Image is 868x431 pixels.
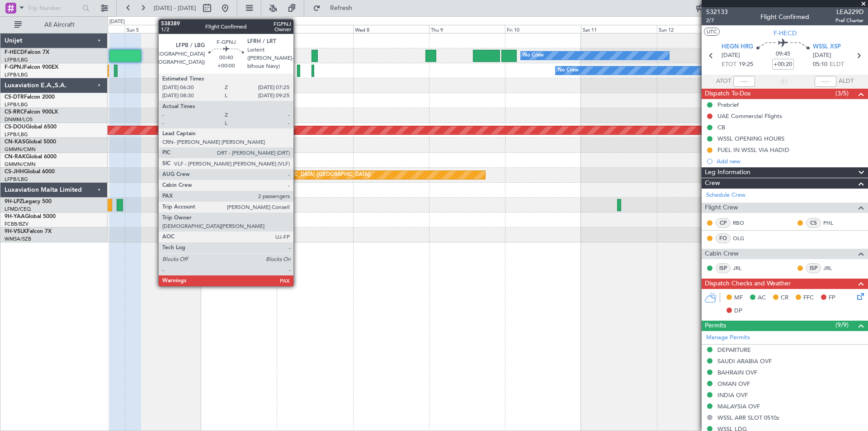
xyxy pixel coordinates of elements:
[716,263,731,273] div: ISP
[5,124,57,130] a: CS-DOUGlobal 6500
[125,25,201,33] div: Sun 5
[558,64,579,77] div: No Crew
[705,178,720,189] span: Crew
[5,95,55,100] a: CS-DTRFalcon 2000
[706,17,728,24] span: 2/7
[717,369,757,376] div: BAHRAIN OVF
[705,321,726,331] span: Permits
[758,294,766,303] span: AC
[5,169,24,175] span: CS-JHH
[733,234,753,242] a: OLG
[717,101,739,109] div: Prebrief
[803,294,814,303] span: FFC
[322,5,360,11] span: Refresh
[813,60,827,69] span: 05:10
[5,236,31,242] a: WMSA/SZB
[5,154,26,160] span: CN-RAK
[705,89,750,99] span: Dispatch To-Dos
[429,25,505,33] div: Thu 9
[717,123,725,131] div: CB
[5,214,25,219] span: 9H-YAA
[706,7,728,17] span: 532133
[705,167,750,178] span: Leg Information
[5,154,57,160] a: CN-RAKGlobal 6000
[776,50,790,59] span: 09:45
[813,43,841,52] span: WSSL XSP
[733,219,753,227] a: RBO
[706,191,745,200] a: Schedule Crew
[5,206,31,213] a: LFMD/CEQ
[5,101,28,108] a: LFPB/LBG
[705,203,738,213] span: Flight Crew
[835,7,863,17] span: LEA229D
[5,221,28,227] a: FCBB/BZV
[823,264,844,272] a: JRL
[5,146,36,153] a: GMMN/CMN
[733,264,753,272] a: JRL
[806,263,821,273] div: ISP
[28,1,80,15] input: Trip Number
[5,199,23,204] span: 9H-LPZ
[716,233,731,243] div: FO
[657,25,733,33] div: Sun 12
[835,320,849,330] span: (9/9)
[581,25,657,33] div: Sat 11
[5,95,24,100] span: CS-DTR
[24,22,95,28] span: All Aircraft
[5,214,56,219] a: 9H-YAAGlobal 5000
[760,12,809,22] div: Flight Confirmed
[353,25,429,33] div: Wed 8
[722,60,736,69] span: ETOT
[5,139,25,145] span: CN-KAS
[5,139,56,145] a: CN-KASGlobal 5000
[5,116,33,123] a: DNMM/LOS
[717,146,789,154] div: FUEL IN WSSL VIA HADID
[717,380,750,388] div: OMAN OVF
[5,50,49,55] a: F-HECDFalcon 7X
[309,1,363,15] button: Refresh
[706,333,750,342] a: Manage Permits
[717,135,784,142] div: WSSL OPENING HOURS
[5,229,52,234] a: 9H-VSLKFalcon 7X
[5,65,58,70] a: F-GPNJFalcon 900EX
[505,25,581,33] div: Fri 10
[5,109,58,115] a: CS-RRCFalcon 900LX
[717,403,760,410] div: MALAYSIA OVF
[839,77,854,86] span: ALDT
[829,294,835,303] span: FP
[806,218,821,228] div: CS
[734,307,742,316] span: DP
[717,157,863,165] div: Add new
[705,249,739,259] span: Cabin Crew
[5,131,28,138] a: LFPB/LBG
[5,176,28,183] a: LFPB/LBG
[154,4,196,12] span: [DATE] - [DATE]
[774,28,797,38] span: F-HECD
[722,43,753,52] span: HEGN HRG
[739,60,753,69] span: 19:25
[722,51,740,60] span: [DATE]
[835,89,849,98] span: (3/5)
[10,18,98,32] button: All Aircraft
[717,112,782,120] div: UAE Commercial Flights
[717,357,772,365] div: SAUDI ARABIA OVF
[5,50,24,55] span: F-HECD
[705,279,791,289] span: Dispatch Checks and Weather
[5,199,52,204] a: 9H-LPZLegacy 500
[523,49,544,62] div: No Crew
[781,294,788,303] span: CR
[5,229,27,234] span: 9H-VSLK
[277,25,353,33] div: Tue 7
[5,57,28,63] a: LFPB/LBG
[734,294,743,303] span: MF
[717,346,751,354] div: DEPARTURE
[201,25,277,33] div: Mon 6
[733,76,755,87] input: --:--
[813,51,831,60] span: [DATE]
[228,168,371,182] div: Planned Maint [GEOGRAPHIC_DATA] ([GEOGRAPHIC_DATA])
[716,77,731,86] span: ATOT
[835,17,863,24] span: Pref Charter
[109,18,125,26] div: [DATE]
[5,65,24,70] span: F-GPNJ
[5,161,36,168] a: GMMN/CMN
